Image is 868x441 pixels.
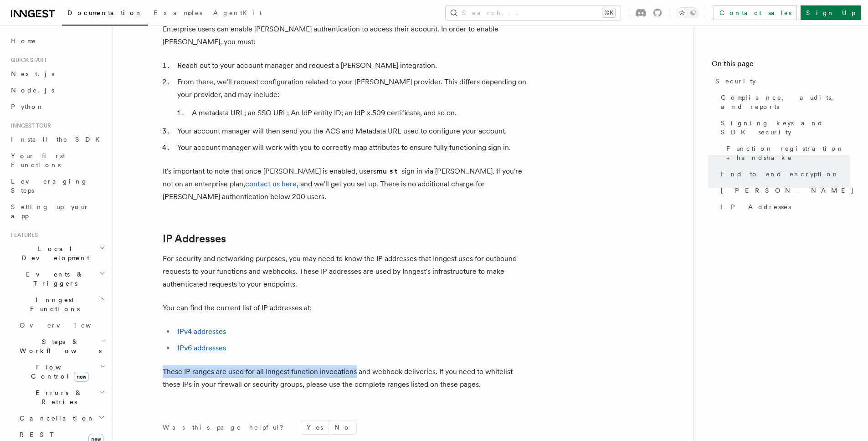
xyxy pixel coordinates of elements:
[721,93,850,111] span: Compliance, audits, and reports
[721,118,850,137] span: Signing keys and SDK security
[177,344,226,352] a: IPv6 addresses
[712,58,850,73] h4: On this page
[717,166,850,182] a: End to end encryption
[717,115,850,140] a: Signing keys and SDK security
[11,103,44,110] span: Python
[175,59,527,72] li: Reach out to your account manager and request a [PERSON_NAME] integration.
[301,420,329,434] button: Yes
[16,414,95,423] span: Cancellation
[7,266,107,292] button: Events & Triggers
[602,8,615,17] kbd: ⌘K
[721,186,854,195] span: [PERSON_NAME]
[16,385,107,410] button: Errors & Retries
[7,173,107,199] a: Leveraging Steps
[7,199,107,224] a: Setting up your app
[677,7,699,18] button: Toggle dark mode
[715,77,756,86] span: Security
[446,5,621,20] button: Search...⌘K
[7,241,107,266] button: Local Development
[7,131,107,148] a: Install the SDK
[717,182,850,199] a: [PERSON_NAME]
[11,152,65,169] span: Your first Functions
[7,231,38,239] span: Features
[74,372,89,382] span: new
[7,56,47,64] span: Quick start
[245,179,297,188] a: contact us here
[717,89,850,115] a: Compliance, audits, and reports
[16,410,107,426] button: Cancellation
[208,3,267,25] a: AgentKit
[175,76,527,119] li: From there, we'll request configuration related to your [PERSON_NAME] provider. This differs depe...
[7,33,107,49] a: Home
[163,23,527,48] p: Enterprise users can enable [PERSON_NAME] authentication to access their account. In order to ena...
[16,337,102,355] span: Steps & Workflows
[16,363,100,381] span: Flow Control
[62,3,148,26] a: Documentation
[712,73,850,89] a: Security
[7,295,98,313] span: Inngest Functions
[16,333,107,359] button: Steps & Workflows
[163,252,527,291] p: For security and networking purposes, you may need to know the IP addresses that Inngest uses for...
[329,420,356,434] button: No
[726,144,850,162] span: Function registration + handshake
[148,3,208,25] a: Examples
[177,327,226,336] a: IPv4 addresses
[714,5,797,20] a: Contact sales
[20,322,113,329] span: Overview
[16,359,107,385] button: Flow Controlnew
[7,244,99,262] span: Local Development
[163,232,226,245] a: IP Addresses
[721,202,791,211] span: IP Addresses
[11,136,105,143] span: Install the SDK
[11,87,54,94] span: Node.js
[163,365,527,391] p: These IP ranges are used for all Inngest function invocations and webhook deliveries. If you need...
[721,169,839,179] span: End to end encryption
[189,107,527,119] li: A metadata URL; an SSO URL; An IdP entity ID; an IdP x.509 certificate, and so on.
[16,317,107,333] a: Overview
[11,36,36,46] span: Home
[16,388,99,406] span: Errors & Retries
[11,203,89,220] span: Setting up your app
[7,66,107,82] a: Next.js
[717,199,850,215] a: IP Addresses
[11,178,88,194] span: Leveraging Steps
[11,70,54,77] span: Next.js
[7,148,107,173] a: Your first Functions
[213,9,262,16] span: AgentKit
[175,125,527,138] li: Your account manager will then send you the ACS and Metadata URL used to configure your account.
[7,98,107,115] a: Python
[801,5,861,20] a: Sign Up
[154,9,202,16] span: Examples
[7,292,107,317] button: Inngest Functions
[723,140,850,166] a: Function registration + handshake
[67,9,143,16] span: Documentation
[376,167,401,175] strong: must
[7,122,51,129] span: Inngest tour
[163,423,290,432] p: Was this page helpful?
[7,270,99,288] span: Events & Triggers
[163,302,527,314] p: You can find the current list of IP addresses at:
[163,165,527,203] p: It's important to note that once [PERSON_NAME] is enabled, users sign in via [PERSON_NAME]. If yo...
[7,82,107,98] a: Node.js
[175,141,527,154] li: Your account manager will work with you to correctly map attributes to ensure fully functioning s...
